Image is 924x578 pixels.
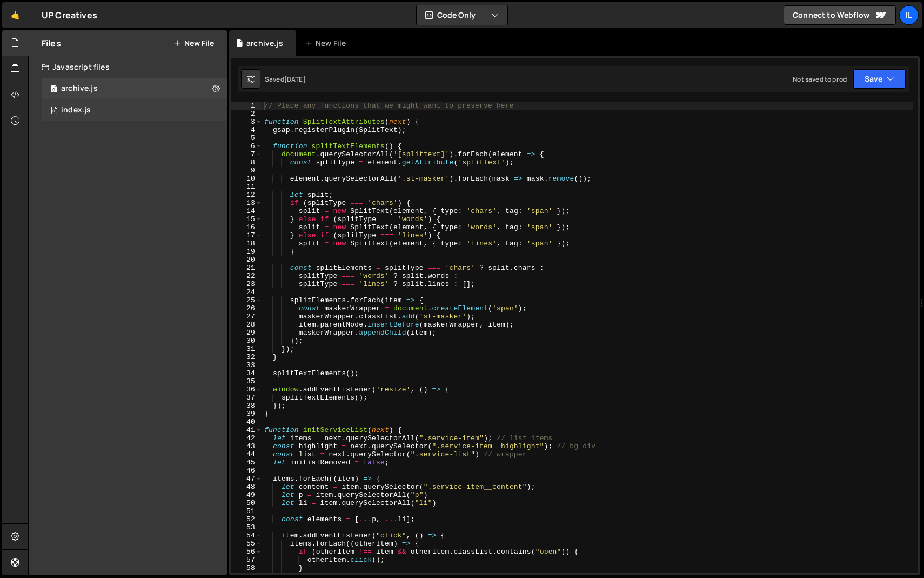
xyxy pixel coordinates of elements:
[853,69,906,89] button: Save
[231,418,262,426] div: 40
[29,56,227,78] div: Javascript files
[231,142,262,150] div: 6
[231,191,262,199] div: 12
[231,459,262,467] div: 45
[231,248,262,256] div: 19
[51,107,57,116] span: 0
[231,556,262,564] div: 57
[231,467,262,475] div: 46
[231,207,262,215] div: 14
[231,150,262,158] div: 7
[231,102,262,110] div: 1
[231,272,262,280] div: 22
[231,175,262,183] div: 10
[231,402,262,410] div: 38
[231,564,262,572] div: 58
[231,540,262,548] div: 55
[231,515,262,523] div: 52
[231,126,262,134] div: 4
[231,183,262,191] div: 11
[265,75,306,84] div: Saved
[231,377,262,386] div: 35
[231,345,262,353] div: 31
[61,84,98,94] div: archive.js
[231,475,262,483] div: 47
[231,118,262,126] div: 3
[231,264,262,272] div: 21
[231,296,262,304] div: 25
[231,450,262,459] div: 44
[231,386,262,394] div: 36
[899,5,919,25] a: Il
[42,9,97,22] div: UP Creatives
[61,105,91,115] div: index.js
[231,499,262,507] div: 50
[231,369,262,377] div: 34
[42,78,227,99] div: 13006/31972.js
[231,434,262,442] div: 42
[231,394,262,402] div: 37
[231,491,262,499] div: 49
[231,507,262,515] div: 51
[231,288,262,296] div: 24
[231,337,262,345] div: 30
[231,523,262,532] div: 53
[231,532,262,540] div: 54
[231,353,262,361] div: 32
[231,321,262,329] div: 28
[231,361,262,369] div: 33
[231,313,262,321] div: 27
[231,110,262,118] div: 2
[305,38,350,49] div: New File
[231,158,262,167] div: 8
[231,410,262,418] div: 39
[231,256,262,264] div: 20
[173,39,214,48] button: New File
[784,5,896,25] a: Connect to Webflow
[417,5,507,25] button: Code Only
[231,240,262,248] div: 18
[231,483,262,491] div: 48
[231,199,262,207] div: 13
[231,215,262,223] div: 15
[231,231,262,240] div: 17
[231,134,262,142] div: 5
[284,75,306,84] div: [DATE]
[231,280,262,288] div: 23
[42,37,61,49] h2: Files
[231,548,262,556] div: 56
[231,426,262,434] div: 41
[42,99,227,121] div: 13006/31971.js
[231,329,262,337] div: 29
[793,75,847,84] div: Not saved to prod
[51,85,57,94] span: 0
[231,223,262,231] div: 16
[2,2,29,28] a: 🤙
[246,38,283,49] div: archive.js
[231,304,262,313] div: 26
[231,442,262,450] div: 43
[231,167,262,175] div: 9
